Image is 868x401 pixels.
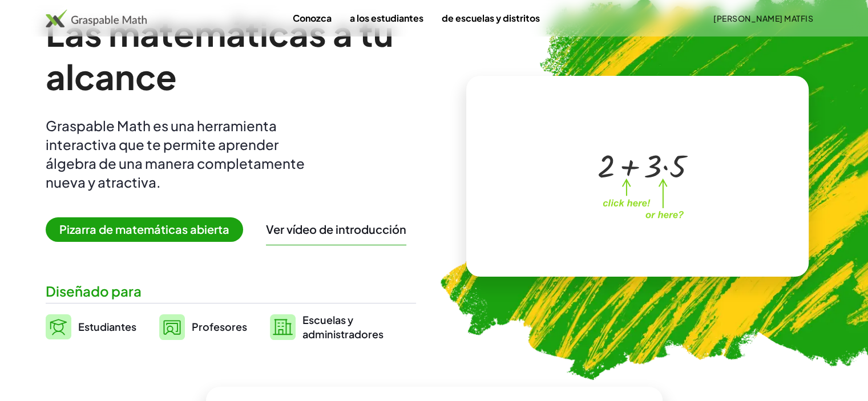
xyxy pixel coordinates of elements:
[266,222,406,236] font: Ver vídeo de introducción
[192,320,247,333] font: Profesores
[704,8,822,29] button: [PERSON_NAME] MatFis
[713,13,813,23] font: [PERSON_NAME] MatFis
[46,314,71,339] img: svg%3e
[350,12,423,24] font: a los estudiantes
[270,313,383,341] a: Escuelas yadministradores
[442,12,540,24] font: de escuelas y distritos
[46,282,142,299] font: Diseñado para
[284,7,341,29] a: Conozca
[46,11,394,98] font: Las matemáticas a tu alcance
[59,222,229,236] font: Pizarra de matemáticas abierta
[302,327,383,341] font: administradores
[159,313,247,341] a: Profesores
[46,224,252,236] a: Pizarra de matemáticas abierta
[46,117,305,191] font: Graspable Math es una herramienta interactiva que te permite aprender álgebra de una manera compl...
[302,313,353,326] font: Escuelas y
[433,7,549,29] a: de escuelas y distritos
[78,320,136,333] font: Estudiantes
[270,314,296,340] img: svg%3e
[46,313,136,341] a: Estudiantes
[341,7,433,29] a: a los estudiantes
[159,314,185,340] img: svg%3e
[266,222,406,237] button: Ver vídeo de introducción
[293,12,332,24] font: Conozca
